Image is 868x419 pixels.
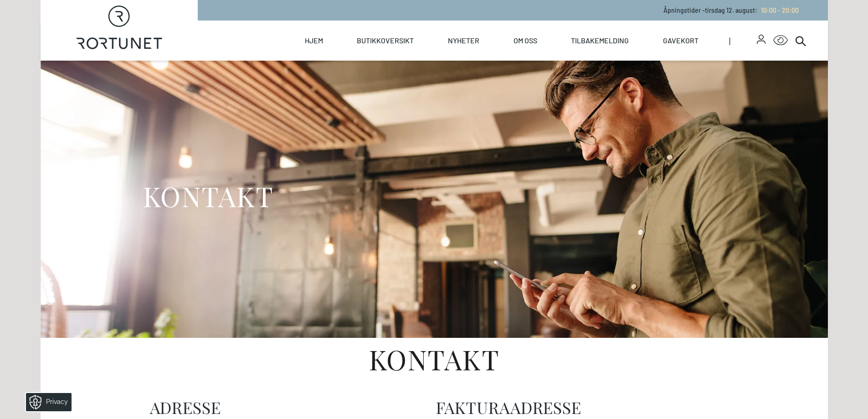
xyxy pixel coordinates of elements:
[448,21,479,61] a: Nyheter
[357,21,414,61] a: Butikkoversikt
[41,338,828,372] h1: Kontakt
[571,21,629,61] a: Tilbakemelding
[663,5,799,15] p: Åpningstider - tirsdag 12. august :
[305,21,323,61] a: Hjem
[514,21,537,61] a: Om oss
[729,21,757,61] span: |
[143,179,274,213] h1: KONTAKT
[436,398,719,416] h2: Fakturaadresse
[757,6,799,14] a: 10:00 - 20:00
[663,21,699,61] a: Gavekort
[9,390,83,414] iframe: Manage Preferences
[761,6,799,14] span: 10:00 - 20:00
[773,33,788,48] button: Open Accessibility Menu
[150,398,432,416] h2: Adresse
